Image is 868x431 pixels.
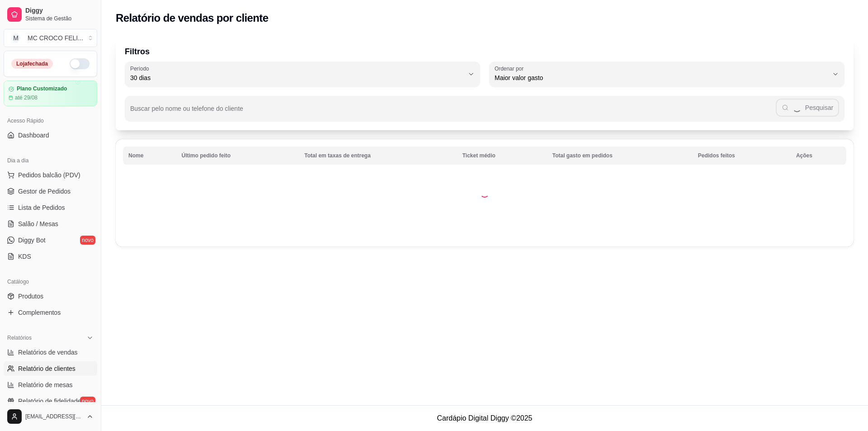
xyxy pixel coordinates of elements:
a: Diggy Botnovo [4,233,97,247]
a: KDS [4,249,97,264]
span: Relatórios de vendas [18,348,78,357]
span: Gestor de Pedidos [18,187,71,196]
div: Loading [480,189,489,198]
span: Relatório de clientes [18,364,75,373]
article: até 29/08 [15,94,38,101]
article: Plano Customizado [17,85,67,92]
span: Lista de Pedidos [18,203,65,212]
a: Salão / Mesas [4,217,97,231]
button: Ordenar porMaior valor gasto [489,62,844,87]
input: Buscar pelo nome ou telefone do cliente [130,108,776,117]
a: Complementos [4,305,97,320]
span: 30 dias [130,73,464,82]
span: Diggy [25,7,94,15]
span: Relatórios [7,334,32,341]
h2: Relatório de vendas por cliente [116,11,269,25]
a: Lista de Pedidos [4,200,97,215]
span: Pedidos balcão (PDV) [18,171,80,180]
p: Filtros [125,45,844,58]
span: [EMAIL_ADDRESS][DOMAIN_NAME] [25,413,83,420]
span: Relatório de fidelidade [18,397,81,406]
a: Relatório de mesas [4,378,97,392]
a: Relatório de fidelidadenovo [4,394,97,408]
span: Sistema de Gestão [25,15,94,22]
a: Dashboard [4,128,97,142]
footer: Cardápio Digital Diggy © 2025 [101,405,868,431]
label: Período [130,65,152,72]
div: Catálogo [4,275,97,289]
a: Gestor de Pedidos [4,184,97,199]
a: Plano Customizadoaté 29/08 [4,81,97,106]
a: DiggySistema de Gestão [4,4,97,25]
span: M [11,33,20,43]
div: Acesso Rápido [4,114,97,128]
a: Relatório de clientes [4,361,97,376]
span: Maior valor gasto [495,73,828,82]
a: Produtos [4,289,97,303]
span: Diggy Bot [18,236,46,245]
button: Alterar Status [70,58,90,69]
button: Select a team [4,29,97,47]
span: Relatório de mesas [18,380,73,389]
span: KDS [18,252,31,261]
span: Salão / Mesas [18,219,58,228]
span: Produtos [18,292,43,301]
span: Dashboard [18,131,49,140]
button: [EMAIL_ADDRESS][DOMAIN_NAME] [4,406,97,427]
div: Loja fechada [11,59,53,69]
span: Complementos [18,308,61,317]
label: Ordenar por [495,65,527,72]
button: Período30 dias [125,62,480,87]
button: Pedidos balcão (PDV) [4,168,97,182]
div: MC CROCO FELI ... [28,33,83,43]
a: Relatórios de vendas [4,345,97,360]
div: Dia a dia [4,153,97,168]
